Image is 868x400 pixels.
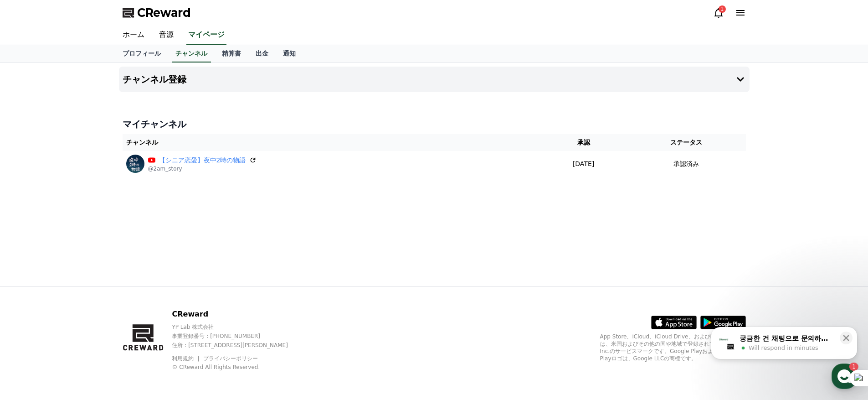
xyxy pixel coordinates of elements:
[119,67,750,92] button: チャンネル登録
[23,303,39,310] span: Home
[719,5,726,13] div: 1
[118,289,175,312] a: Settings
[115,45,168,62] a: プロフィール
[148,165,257,172] p: @2am_story
[60,289,118,312] a: 1Messages
[172,323,303,331] p: YP Lab 株式会社
[172,342,303,349] p: 住所 : [STREET_ADDRESS][PERSON_NAME]
[713,7,724,18] a: 1
[172,364,303,371] p: © CReward All Rights Reserved.
[600,333,746,362] p: App Store、iCloud、iCloud Drive、およびiTunes Storeは、米国およびその他の国や地域で登録されているApple Inc.のサービスマークです。Google P...
[123,74,186,84] h4: チャンネル登録
[123,5,191,20] a: CReward
[76,303,103,311] span: Messages
[126,155,144,173] img: 【シニア恋愛】夜中2時の物語
[172,355,200,362] a: 利用規約
[152,26,181,45] a: 音源
[540,134,627,151] th: 承認
[135,303,157,310] span: Settings
[186,26,226,45] a: マイページ
[3,289,60,312] a: Home
[137,5,191,20] span: CReward
[172,332,303,340] p: 事業登録番号 : [PHONE_NUMBER]
[215,45,248,62] a: 精算書
[172,45,211,62] a: チャンネル
[123,134,540,151] th: チャンネル
[159,156,246,165] a: 【シニア恋愛】夜中2時の物語
[673,159,699,169] p: 承認済み
[248,45,276,62] a: 出金
[172,309,303,320] p: CReward
[627,134,745,151] th: ステータス
[544,159,624,169] p: [DATE]
[276,45,303,62] a: 通知
[115,26,152,45] a: ホーム
[92,289,96,296] span: 1
[123,118,746,130] h4: マイチャンネル
[203,355,258,362] a: プライバシーポリシー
